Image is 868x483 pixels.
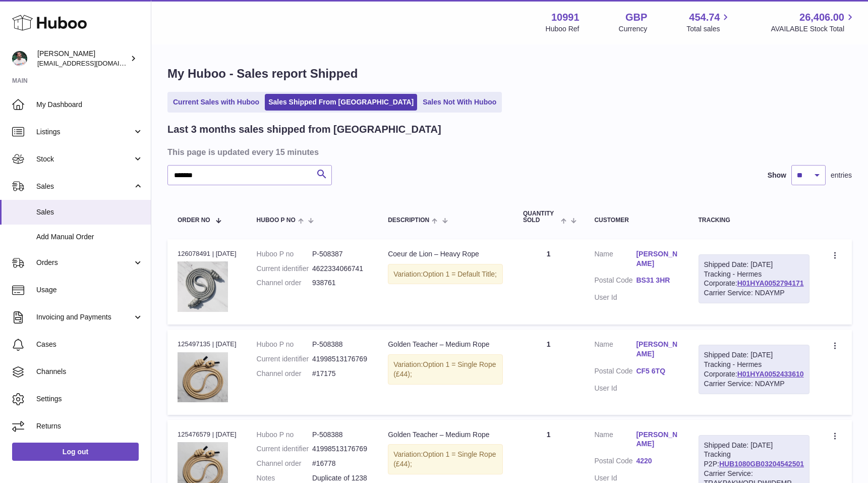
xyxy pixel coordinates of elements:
[36,232,143,242] span: Add Manual Order
[257,264,312,274] dt: Current identifier
[178,340,237,349] div: 125497135 | [DATE]
[594,473,636,483] dt: User Id
[388,444,503,474] div: Variation:
[551,11,580,24] strong: 10991
[167,146,849,157] h3: This page is updated every 15 minutes
[686,24,731,34] span: Total sales
[257,249,312,259] dt: Huboo P no
[36,258,133,267] span: Orders
[594,217,678,224] div: Customer
[771,11,856,34] a: 26,406.00 AVAILABLE Stock Total
[513,239,584,325] td: 1
[178,430,237,439] div: 125476579 | [DATE]
[699,254,809,304] div: Tracking - Hermes Corporate:
[178,217,210,224] span: Order No
[257,444,312,454] dt: Current identifier
[167,66,852,82] h1: My Huboo - Sales report Shipped
[257,354,312,364] dt: Current identifier
[704,260,804,270] div: Shipped Date: [DATE]
[704,288,804,298] div: Carrier Service: NDAYMP
[704,441,804,450] div: Shipped Date: [DATE]
[36,207,143,217] span: Sales
[594,456,636,468] dt: Postal Code
[388,340,503,349] div: Golden Teacher – Medium Rope
[594,293,636,302] dt: User Id
[393,360,496,378] span: Option 1 = Single Rope (£44);
[36,127,133,137] span: Listings
[178,261,228,312] img: RopeExports-2.jpg
[388,354,503,385] div: Variation:
[636,340,678,359] a: [PERSON_NAME]
[312,354,368,364] dd: 41998513176769
[594,384,636,393] dt: User Id
[36,182,133,191] span: Sales
[167,123,441,136] h2: Last 3 months sales shipped from [GEOGRAPHIC_DATA]
[388,249,503,259] div: Coeur de Lion – Heavy Rope
[636,366,678,376] a: CF5 6TQ
[619,24,648,34] div: Currency
[636,456,678,466] a: 4220
[625,11,647,24] strong: GBP
[36,421,143,431] span: Returns
[636,276,678,285] a: BS31 3HR
[36,285,143,295] span: Usage
[636,249,678,269] a: [PERSON_NAME]
[36,394,143,404] span: Settings
[12,443,139,461] a: Log out
[594,430,636,452] dt: Name
[312,278,368,288] dd: 938761
[594,340,636,361] dt: Name
[594,366,636,379] dt: Postal Code
[312,369,368,379] dd: #17175
[699,217,809,224] div: Tracking
[36,312,133,322] span: Invoicing and Payments
[419,94,500,111] a: Sales Not With Huboo
[388,264,503,285] div: Variation:
[388,217,429,224] span: Description
[312,459,368,468] dd: #16778
[312,264,368,274] dd: 4622334066741
[37,49,128,68] div: [PERSON_NAME]
[594,249,636,271] dt: Name
[36,340,143,349] span: Cases
[169,94,263,111] a: Current Sales with Huboo
[257,430,312,440] dt: Huboo P no
[704,379,804,389] div: Carrier Service: NDAYMP
[768,171,786,180] label: Show
[257,459,312,468] dt: Channel order
[312,444,368,454] dd: 41998513176769
[312,430,368,440] dd: P-508388
[771,24,856,34] span: AVAILABLE Stock Total
[388,430,503,440] div: Golden Teacher – Medium Rope
[799,11,844,24] span: 26,406.00
[423,270,497,278] span: Option 1 = Default Title;
[699,345,809,394] div: Tracking - Hermes Corporate:
[178,352,228,402] img: 109911711102352.png
[178,249,237,258] div: 126078491 | [DATE]
[36,154,133,164] span: Stock
[689,11,720,24] span: 454.74
[312,340,368,349] dd: P-508388
[513,330,584,414] td: 1
[546,24,580,34] div: Huboo Ref
[594,276,636,288] dt: Postal Code
[36,367,143,377] span: Channels
[37,59,148,67] span: [EMAIL_ADDRESS][DOMAIN_NAME]
[257,278,312,288] dt: Channel order
[523,210,558,224] span: Quantity Sold
[257,369,312,379] dt: Channel order
[312,249,368,259] dd: P-508387
[686,11,731,34] a: 454.74 Total sales
[265,94,417,111] a: Sales Shipped From [GEOGRAPHIC_DATA]
[12,51,27,66] img: timshieff@gmail.com
[257,217,296,224] span: Huboo P no
[36,100,143,110] span: My Dashboard
[257,340,312,349] dt: Huboo P no
[719,460,804,468] a: HUB1080GB03204542501
[393,450,496,468] span: Option 1 = Single Rope (£44);
[737,370,804,378] a: H01HYA0052433610
[737,279,804,287] a: H01HYA0052794171
[636,430,678,449] a: [PERSON_NAME]
[704,350,804,360] div: Shipped Date: [DATE]
[831,171,852,180] span: entries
